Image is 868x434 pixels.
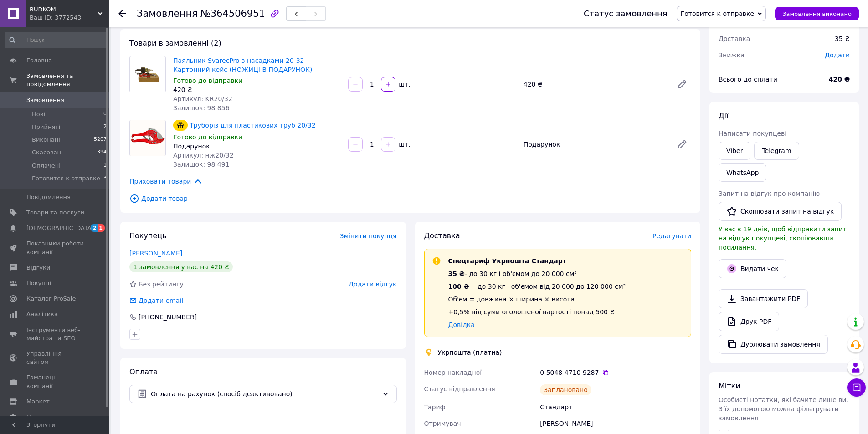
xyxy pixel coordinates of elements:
span: Головна [26,56,52,65]
span: Статус відправлення [424,385,495,393]
a: Друк PDF [719,312,779,331]
a: Завантажити PDF [719,289,808,308]
span: Управління сайтом [26,350,84,366]
button: Видати чек [719,259,786,278]
span: Маркет [26,398,50,406]
span: 2 [91,224,98,232]
span: Дії [719,112,728,120]
b: 420 ₴ [829,76,850,83]
span: Оплачені [32,162,61,170]
button: Дублювати замовлення [719,335,828,354]
span: Особисті нотатки, які бачите лише ви. З їх допомогою можна фільтрувати замовлення [719,396,848,422]
span: Додати товар [129,194,691,204]
span: Оплата на рахунок (спосіб деактивовано) [151,389,378,399]
img: Труборіз для пластикових труб 20/32 [130,120,165,156]
span: Замовлення виконано [782,10,852,17]
a: WhatsApp [719,163,766,182]
span: Артикул: KR20/32 [173,95,232,102]
div: Подарунок [520,138,669,151]
span: Приховати товари [129,176,203,186]
span: Товари та послуги [26,209,84,217]
span: Прийняті [32,123,60,131]
span: Всього до сплати [719,76,777,83]
div: 0 5048 4710 9287 [540,368,691,377]
span: Покупці [26,279,51,287]
span: Готовится к отправке [32,174,100,183]
input: Пошук [5,32,108,48]
div: Ваш ID: 3772543 [30,14,109,22]
span: Замовлення [137,8,198,19]
a: Довідка [448,321,475,328]
span: Написати покупцеві [719,130,786,137]
span: 394 [97,148,107,157]
span: Доставка [424,231,460,240]
span: Запит на відгук про компанію [719,190,820,197]
span: Додати відгук [349,281,396,288]
span: 35 ₴ [448,270,465,277]
span: Відгуки [26,264,50,272]
a: Паяльник SvarecPro з насадками 20-32 Картонний кейс (НОЖИЦІ В ПОДАРУНОК) [173,57,312,73]
span: Знижка [719,51,745,59]
div: шт. [396,140,411,149]
span: Доставка [719,35,750,42]
div: 420 ₴ [173,85,341,94]
button: Скопіювати запит на відгук [719,202,842,221]
div: Укрпошта (платна) [436,348,504,357]
a: Редагувати [673,135,691,153]
span: 100 ₴ [448,283,469,290]
span: Налаштування [26,413,73,421]
button: Чат з покупцем [847,378,866,397]
span: Показники роботи компанії [26,240,84,256]
span: Аналітика [26,310,58,318]
span: Товари в замовленні (2) [129,39,221,47]
a: [PERSON_NAME] [129,250,182,257]
span: Замовлення та повідомлення [26,72,109,88]
span: 1 [98,224,105,232]
span: BUDKOM [30,5,98,14]
div: Заплановано [540,384,591,395]
span: Гаманець компанії [26,373,84,390]
span: 2 [103,123,107,131]
div: 1 замовлення у вас на 420 ₴ [129,261,233,272]
a: Telegram [754,142,799,160]
span: Номер накладної [424,369,482,376]
span: Скасовані [32,148,63,157]
span: 3 [103,174,107,183]
span: Спецтариф Укрпошта Стандарт [448,257,566,265]
span: Нові [32,110,45,118]
span: 5207 [94,136,107,144]
a: Viber [719,142,750,160]
div: Статус замовлення [584,9,668,18]
span: Артикул: нж20/32 [173,152,234,159]
span: Тариф [424,403,446,411]
span: [DEMOGRAPHIC_DATA] [26,224,94,232]
span: Інструменти веб-майстра та SEO [26,326,84,342]
div: Стандарт [538,399,693,415]
div: шт. [396,80,411,89]
div: Додати email [138,296,184,305]
span: Мітки [719,382,740,390]
div: +0,5% від суми оголошеної вартості понад 500 ₴ [448,307,626,317]
span: Змінити покупця [340,232,397,240]
span: Виконані [32,136,60,144]
a: Редагувати [673,75,691,93]
div: — до 30 кг і об'ємом від 20 000 до 120 000 см³ [448,282,626,291]
div: 420 ₴ [520,78,669,91]
div: Подарунок [173,142,341,151]
div: [PHONE_NUMBER] [138,312,198,322]
a: Труборіз для пластикових труб 20/32 [190,122,316,129]
span: Отримувач [424,420,461,427]
span: Залишок: 98 856 [173,104,230,112]
span: Каталог ProSale [26,295,76,303]
span: У вас є 19 днів, щоб відправити запит на відгук покупцеві, скопіювавши посилання. [719,225,847,251]
span: Готово до відправки [173,133,242,141]
div: Додати email [128,296,184,305]
span: Додати [825,51,850,59]
span: Готовится к отправке [681,10,754,17]
button: Замовлення виконано [775,7,859,20]
span: Повідомлення [26,193,71,201]
span: №364506951 [200,8,265,19]
span: Покупець [129,231,167,240]
span: Редагувати [652,232,691,240]
span: Замовлення [26,96,64,104]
